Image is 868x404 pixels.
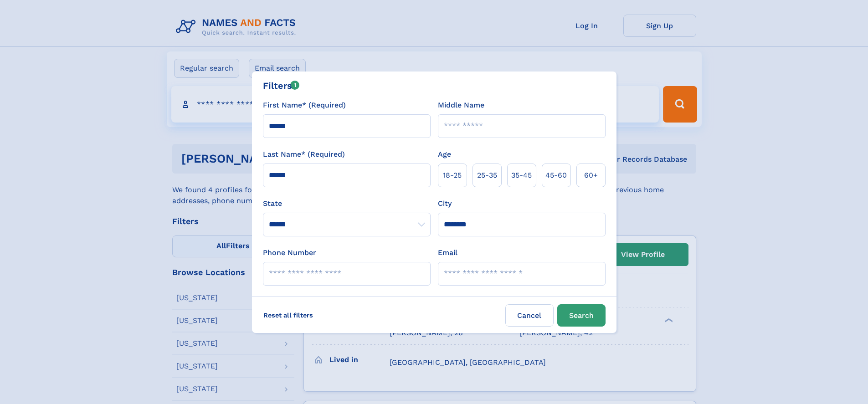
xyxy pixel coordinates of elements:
label: Last Name* (Required) [263,149,345,160]
label: Email [438,247,457,258]
label: Reset all filters [257,304,319,326]
span: 35‑45 [511,170,532,181]
label: Middle Name [438,100,484,111]
span: 25‑35 [477,170,497,181]
span: 18‑25 [443,170,462,181]
label: Phone Number [263,247,316,258]
div: Filters [263,79,300,92]
label: First Name* (Required) [263,100,346,111]
label: State [263,198,431,209]
label: Age [438,149,451,160]
label: Cancel [505,304,554,327]
button: Search [557,304,606,327]
label: City [438,198,452,209]
span: 45‑60 [545,170,567,181]
span: 60+ [584,170,598,181]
